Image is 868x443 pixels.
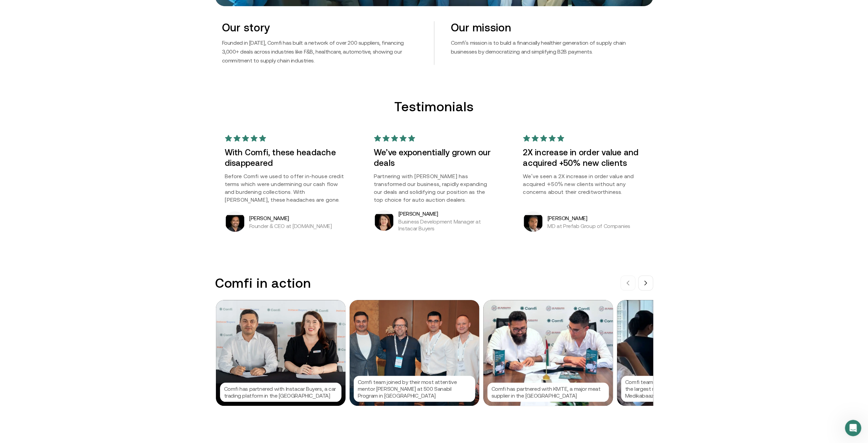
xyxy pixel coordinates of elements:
h5: [PERSON_NAME] [398,209,494,218]
h3: 2X increase in order value and acquired +50% new clients [523,147,643,168]
p: Founded in [DATE], Comfi has built a network of over 200 suppliers, financing 3,000+ deals across... [222,38,417,65]
p: Comfi has partnered with KMTE, a major meat supplier in the [GEOGRAPHIC_DATA] [491,385,605,399]
p: Comfi has partnered with Instacar Buyers, a car trading platform in the [GEOGRAPHIC_DATA] [224,385,337,399]
p: We’ve seen a 2X increase in order value and acquired +50% new clients without any concerns about ... [523,172,643,196]
h2: Our story [222,21,417,34]
h2: Our mission [451,21,646,34]
p: MD at Prefab Group of Companies [547,223,630,229]
iframe: Intercom live chat [845,420,861,436]
h2: Testimonials [394,99,473,114]
p: Partnering with [PERSON_NAME] has transformed our business, rapidly expanding our deals and solid... [374,172,494,204]
img: Kara Pearse [375,214,393,231]
h3: Comfi in action [215,275,311,291]
p: Business Development Manager at Instacar Buyers [398,218,494,232]
h3: We’ve exponentially grown our deals [374,147,494,168]
p: Comfi's mission is to build a financially healthier generation of supply chain businesses by demo... [451,38,646,56]
p: Comfi team introducing the platform to one of the largest medical supplies company Medikabaazar [625,378,738,399]
p: Comfi team joined by their most attentive mentor [PERSON_NAME] at 500 Sanabil Program in [GEOGRAP... [358,378,471,399]
h3: With Comfi, these headache disappeared [225,147,345,168]
h5: [PERSON_NAME] [547,214,630,223]
p: Founder & CEO at [DOMAIN_NAME] [249,223,332,229]
img: Arif Shahzad Butt [524,215,542,232]
img: Bibin Varghese [226,215,244,232]
p: Before Comfi we used to offer in-house credit terms which were undermining our cash flow and burd... [225,172,345,204]
h5: [PERSON_NAME] [249,214,332,223]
